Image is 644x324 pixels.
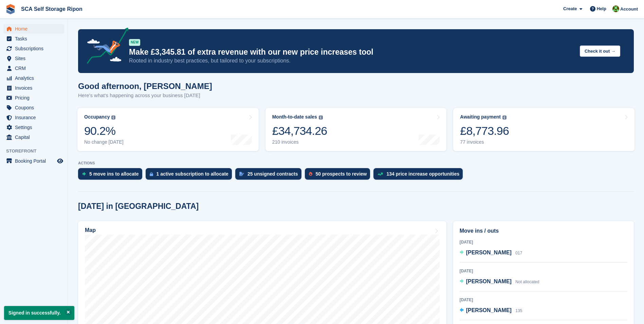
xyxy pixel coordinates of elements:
[129,47,574,57] p: Make £3,345.81 of extra revenue with our new price increases tool
[15,156,56,166] span: Booking Portal
[563,5,577,12] span: Create
[460,227,627,235] h2: Move ins / outs
[502,115,507,120] img: icon-info-grey-7440780725fd019a000dd9b08b2336e03edf1995a4989e88bcd33f0948082b44.svg
[272,124,327,138] div: £34,734.26
[3,123,64,132] a: menu
[78,202,199,211] h2: [DATE] in [GEOGRAPHIC_DATA]
[3,44,64,53] a: menu
[620,6,638,13] span: Account
[129,57,574,65] p: Rooted in industry best practices, but tailored to your subscriptions.
[18,3,85,15] a: SCA Self Storage Ripon
[316,171,367,177] div: 50 prospects to review
[82,172,86,176] img: move_ins_to_allocate_icon-fdf77a2bb77ea45bf5b3d319d69a93e2d87916cf1d5bf7949dd705db3b84f3ca.svg
[56,157,64,165] a: Preview store
[612,5,619,12] img: Kelly Neesham
[373,168,466,183] a: 134 price increase opportunities
[146,168,235,183] a: 1 active subscription to allocate
[78,82,212,91] h1: Good afternoon, [PERSON_NAME]
[597,5,606,12] span: Help
[15,103,56,112] span: Coupons
[129,39,140,46] div: NEW
[15,54,56,63] span: Sites
[460,249,522,257] a: [PERSON_NAME] 017
[89,171,139,177] div: 5 move ins to allocate
[309,172,312,176] img: prospect-51fa495bee0391a8d652442698ab0144808aea92771e9ea1ae160a38d050c398.svg
[272,139,327,145] div: 210 invoices
[3,132,64,142] a: menu
[3,103,64,112] a: menu
[78,168,146,183] a: 5 move ins to allocate
[15,123,56,132] span: Settings
[78,92,212,100] p: Here's what's happening across your business [DATE]
[3,83,64,93] a: menu
[84,139,124,145] div: No change [DATE]
[460,277,539,286] a: [PERSON_NAME] Not allocated
[460,297,627,303] div: [DATE]
[515,308,522,313] span: 135
[15,83,56,93] span: Invoices
[265,108,447,151] a: Month-to-date sales £34,734.26 210 invoices
[305,168,374,183] a: 50 prospects to review
[6,148,68,155] span: Storefront
[460,124,509,138] div: £8,773.96
[460,114,501,120] div: Awaiting payment
[460,306,522,315] a: [PERSON_NAME] 135
[515,280,539,284] span: Not allocated
[3,64,64,73] a: menu
[378,173,383,176] img: price_increase_opportunities-93ffe204e8149a01c8c9dc8f82e8f89637d9d84a8eef4429ea346261dce0b2c0.svg
[157,171,228,177] div: 1 active subscription to allocate
[3,54,64,63] a: menu
[3,34,64,43] a: menu
[386,171,459,177] div: 134 price increase opportunities
[4,306,74,320] p: Signed in successfully.
[78,161,634,165] p: ACTIONS
[453,108,634,151] a: Awaiting payment £8,773.96 77 invoices
[85,227,96,233] h2: Map
[580,46,620,57] button: Check it out →
[84,124,124,138] div: 90.2%
[15,73,56,83] span: Analytics
[3,113,64,122] a: menu
[15,132,56,142] span: Capital
[466,250,512,255] span: [PERSON_NAME]
[77,108,259,151] a: Occupancy 90.2% No change [DATE]
[111,115,115,120] img: icon-info-grey-7440780725fd019a000dd9b08b2336e03edf1995a4989e88bcd33f0948082b44.svg
[272,114,317,120] div: Month-to-date sales
[5,4,16,14] img: stora-icon-8386f47178a22dfd0bd8f6a31ec36ba5ce8667c1dd55bd0f319d3a0aa187defe.svg
[81,28,129,66] img: price-adjustments-announcement-icon-8257ccfd72463d97f412b2fc003d46551f7dbcb40ab6d574587a9cd5c0d94...
[460,139,509,145] div: 77 invoices
[3,73,64,83] a: menu
[466,278,512,284] span: [PERSON_NAME]
[235,168,305,183] a: 25 unsigned contracts
[460,239,627,245] div: [DATE]
[3,93,64,103] a: menu
[150,172,153,176] img: active_subscription_to_allocate_icon-d502201f5373d7db506a760aba3b589e785aa758c864c3986d89f69b8ff3...
[15,44,56,53] span: Subscriptions
[460,268,627,274] div: [DATE]
[247,171,298,177] div: 25 unsigned contracts
[466,307,512,313] span: [PERSON_NAME]
[239,172,244,176] img: contract_signature_icon-13c848040528278c33f63329250d36e43548de30e8caae1d1a13099fd9432cc5.svg
[515,251,522,255] span: 017
[319,115,323,120] img: icon-info-grey-7440780725fd019a000dd9b08b2336e03edf1995a4989e88bcd33f0948082b44.svg
[15,24,56,34] span: Home
[3,24,64,34] a: menu
[15,113,56,122] span: Insurance
[15,93,56,103] span: Pricing
[3,156,64,166] a: menu
[84,114,110,120] div: Occupancy
[15,34,56,43] span: Tasks
[15,64,56,73] span: CRM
